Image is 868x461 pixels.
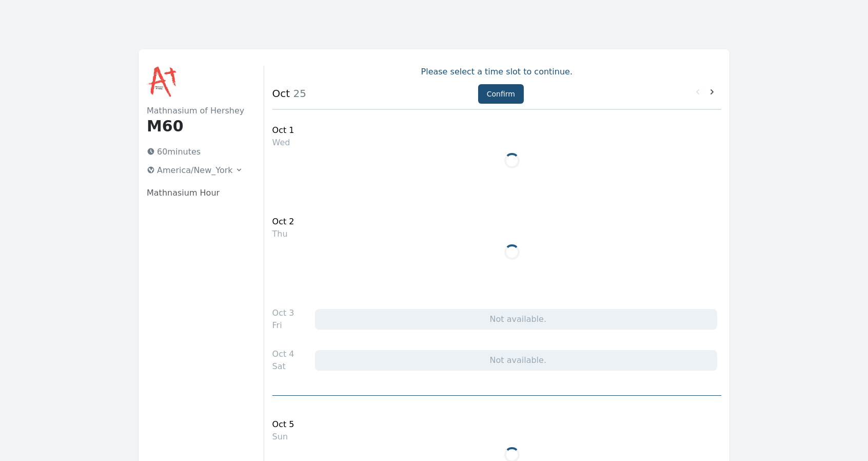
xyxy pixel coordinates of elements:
[147,105,247,117] h2: Mathnasium of Hershey
[272,418,294,431] div: Oct 5
[478,84,524,104] button: Confirm
[272,360,294,373] div: Sat
[272,228,294,240] div: Thu
[272,319,294,332] div: Fri
[147,117,247,136] h1: M60
[143,144,247,160] p: 60 minutes
[272,307,294,319] div: Oct 3
[272,137,294,149] div: Wed
[272,124,294,137] div: Oct 1
[147,187,247,199] p: Mathnasium Hour
[272,66,721,78] p: Please select a time slot to continue.
[272,348,294,360] div: Oct 4
[290,87,306,100] span: 25
[147,66,180,99] img: Mathnasium of Hershey
[272,431,294,443] div: Sun
[315,309,717,330] div: Not available.
[272,216,294,228] div: Oct 2
[315,350,717,371] div: Not available.
[143,162,247,179] button: America/New_York
[272,87,290,100] strong: Oct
